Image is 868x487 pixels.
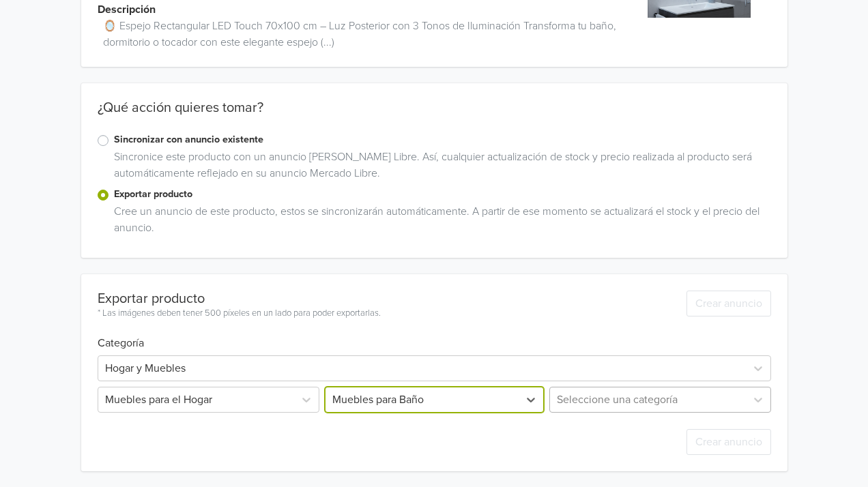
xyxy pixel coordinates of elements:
[81,100,787,132] div: ¿Qué acción quieres tomar?
[114,132,771,147] label: Sincronizar con anuncio existente
[103,18,627,50] span: 🪞 Espejo Rectangular LED Touch 70x100 cm – Luz Posterior con 3 Tonos de Iluminación Transforma tu...
[98,1,156,18] span: Descripción
[108,149,771,187] div: Sincronice este producto con un anuncio [PERSON_NAME] Libre. Así, cualquier actualización de stoc...
[98,321,771,350] h6: Categoría
[98,307,381,321] div: * Las imágenes deben tener 500 píxeles en un lado para poder exportarlas.
[98,291,381,307] div: Exportar producto
[108,203,771,241] div: Cree un anuncio de este producto, estos se sincronizarán automáticamente. A partir de ese momento...
[114,187,771,202] label: Exportar producto
[686,429,771,455] button: Crear anuncio
[686,291,771,316] button: Crear anuncio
